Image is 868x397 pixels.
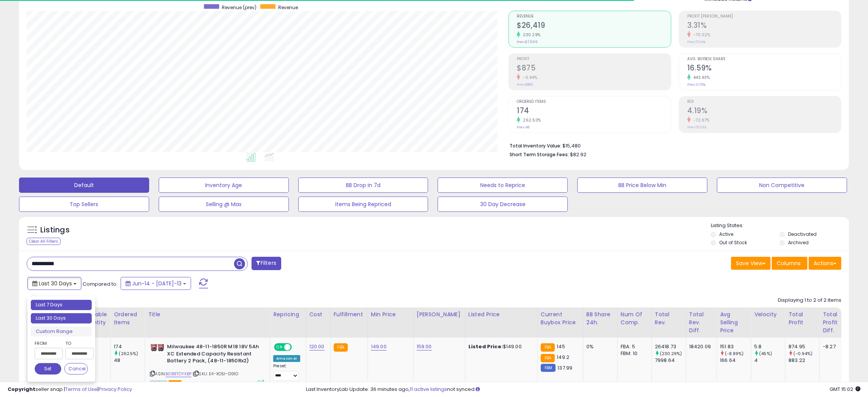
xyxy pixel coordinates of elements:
b: Milwaukee 48-11-1850R M18 18V 5Ah XC Extended Capacity Resistant Battery 2 Pack, (48-11-1850Rx2) [167,343,260,367]
small: Prev: $883 [517,82,533,87]
button: Cancel [64,363,88,375]
li: Last 7 Days [31,300,92,310]
h2: $26,419 [517,21,671,31]
span: ON [275,344,284,351]
div: Cost [309,311,327,319]
img: 41-guT0OGxL._SL40_.jpg [150,343,165,352]
div: 7998.64 [655,357,686,364]
div: Avg Selling Price [720,311,748,335]
span: Avg. Buybox Share [687,57,841,61]
button: Inventory Age [159,178,289,193]
div: -8.27 [823,343,836,350]
div: 151.83 [720,343,751,350]
div: Repricing [273,311,303,319]
small: FBA [541,343,555,352]
span: All listings currently available for purchase on Amazon [150,380,167,387]
small: (45%) [759,351,772,357]
div: 0% [586,343,612,350]
a: B0B8TDYXBP [166,371,191,377]
span: Revenue (prev) [222,4,256,11]
small: -70.02% [691,32,710,38]
span: FBA [169,380,182,387]
strong: Copyright [8,386,35,393]
div: [PERSON_NAME] [417,311,462,319]
p: Listing States: [711,222,849,229]
div: Num of Comp. [621,311,648,327]
div: 18420.09 [689,343,711,350]
span: Profit [517,57,671,61]
div: Min Price [371,311,410,319]
small: FBM [541,364,556,372]
div: Title [148,311,267,319]
a: 159.00 [417,343,432,351]
b: Total Inventory Value: [510,142,561,149]
small: Prev: 3.05% [687,82,706,87]
div: Displaying 1 to 2 of 2 items [778,297,841,304]
button: Needs to Reprice [438,178,568,193]
label: Active [719,231,733,237]
div: 4 [754,357,785,364]
span: Columns [777,259,801,267]
button: Columns [772,257,807,270]
div: Fulfillable Quantity [81,311,107,327]
span: 2025-08-13 15:02 GMT [830,386,860,393]
span: Profit [PERSON_NAME] [687,14,841,19]
h2: 4.19% [687,106,841,117]
button: Jun-14 - [DATE]-13 [121,277,191,290]
span: OFF [291,344,303,351]
a: Terms of Use [65,386,97,393]
b: Listed Price: [468,343,503,350]
span: Jun-14 - [DATE]-13 [132,280,182,287]
li: $15,480 [510,141,836,150]
div: Last InventoryLab Update: 36 minutes ago, not synced. [306,386,860,393]
button: Items Being Repriced [298,197,428,212]
button: Non Competitive [717,178,847,193]
small: (-8.89%) [725,351,744,357]
div: $149.00 [468,343,532,350]
span: 149.2 [557,354,569,361]
li: Custom Range [31,327,92,337]
div: 174 [114,343,145,350]
div: Clear All Filters [27,238,61,245]
a: 120.00 [309,343,325,351]
button: Save View [731,257,771,270]
small: FBA [541,354,555,362]
div: seller snap | | [8,386,132,393]
small: (262.5%) [119,351,138,357]
span: ROI [687,100,841,104]
button: Default [19,178,149,193]
h2: 16.59% [687,64,841,74]
small: FBA [334,343,348,352]
div: Total Rev. Diff. [689,311,714,335]
small: 443.93% [691,75,710,80]
a: 11 active listings [410,386,447,393]
button: Last 30 Days [27,277,81,290]
div: Velocity [754,311,782,319]
small: -0.94% [520,75,537,80]
span: Compared to: [83,280,118,288]
div: Total Profit Diff. [823,311,838,335]
small: Prev: 11.04% [687,40,706,44]
div: 26418.73 [655,343,686,350]
b: Short Term Storage Fees: [510,151,569,158]
span: 137.99 [557,364,572,371]
button: Actions [809,257,841,270]
h5: Listings [40,225,70,235]
label: Out of Stock [719,239,747,246]
button: Filters [252,257,281,270]
small: Prev: 48 [517,125,529,130]
div: Listed Price [468,311,534,319]
button: Top Sellers [19,197,149,212]
a: 149.00 [371,343,387,351]
a: Privacy Policy [99,386,132,393]
h2: $875 [517,64,671,74]
div: BB Share 24h. [586,311,614,327]
span: Last 30 Days [39,280,72,287]
small: (230.29%) [660,351,682,357]
small: (-0.94%) [793,351,812,357]
small: -72.67% [691,117,710,123]
label: Archived [788,239,809,246]
div: 166.64 [720,357,751,364]
div: Total Rev. [655,311,683,327]
button: BB Drop in 7d [298,178,428,193]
